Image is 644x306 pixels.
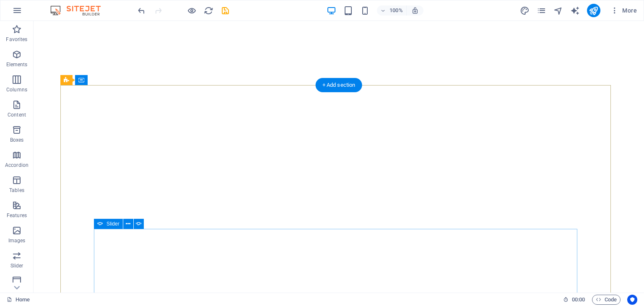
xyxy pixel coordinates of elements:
[6,61,28,68] p: Elements
[5,162,29,169] p: Accordion
[137,6,146,16] i: Undo: change_data (Ctrl+Z)
[578,296,579,303] span: :
[537,5,547,16] button: pages
[6,86,27,93] p: Columns
[204,6,213,16] i: Reload page
[520,5,530,16] button: design
[6,36,27,43] p: Favorites
[48,5,111,16] img: Editor Logo
[592,295,621,305] button: Code
[7,295,30,305] a: Click to cancel selection. Double-click to open Pages
[203,5,213,16] button: reload
[136,5,146,16] button: undo
[610,6,637,15] span: More
[537,6,546,16] i: Pages (Ctrl+Alt+S)
[563,295,585,305] h6: Session time
[377,5,407,16] button: 100%
[627,295,637,305] button: Usercentrics
[572,295,585,305] span: 00 00
[520,6,530,16] i: Design (Ctrl+Alt+Y)
[570,5,580,16] button: text_generator
[8,112,26,118] p: Content
[607,4,640,17] button: More
[316,78,362,92] div: + Add section
[596,295,617,305] span: Code
[9,187,24,194] p: Tables
[10,262,23,269] p: Slider
[220,5,230,16] button: save
[221,6,230,16] i: Save (Ctrl+S)
[589,6,598,16] i: Publish
[10,137,24,143] p: Boxes
[411,7,419,14] i: On resize automatically adjust zoom level to fit chosen device.
[390,5,403,16] h6: 100%
[8,237,26,244] p: Images
[553,5,563,16] button: navigator
[106,221,119,226] span: Slider
[7,212,27,219] p: Features
[587,4,600,17] button: publish
[553,6,563,16] i: Navigator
